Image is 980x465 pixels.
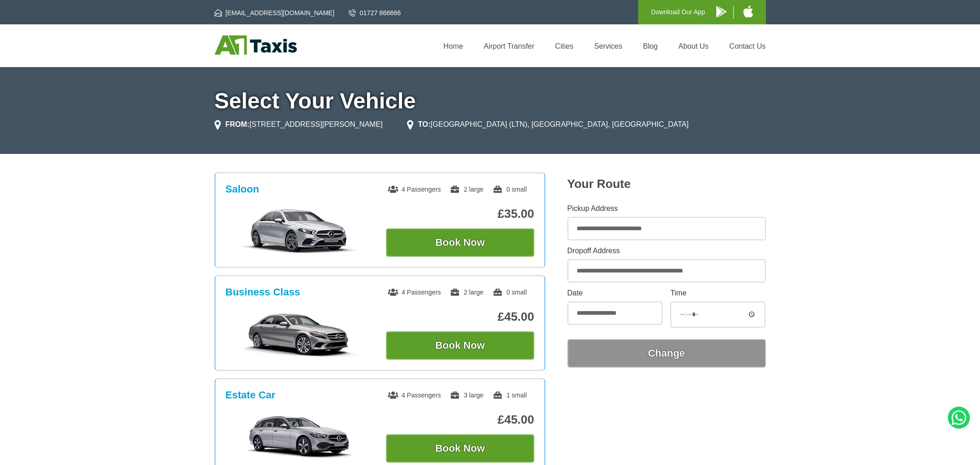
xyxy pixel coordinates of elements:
[230,311,368,357] img: Business Class
[215,8,334,17] a: [EMAIL_ADDRESS][DOMAIN_NAME]
[386,331,534,360] button: Book Now
[230,208,368,254] img: Saloon
[226,183,259,195] h3: Saloon
[567,205,766,212] label: Pickup Address
[450,289,483,296] span: 2 large
[407,119,689,130] li: [GEOGRAPHIC_DATA] (LTN), [GEOGRAPHIC_DATA], [GEOGRAPHIC_DATA]
[349,8,401,17] a: 01727 866666
[215,90,766,112] h1: Select Your Vehicle
[679,42,709,50] a: About Us
[729,42,765,50] a: Contact Us
[386,207,534,221] p: £35.00
[386,228,534,257] button: Book Now
[450,391,483,399] span: 3 large
[388,391,441,399] span: 4 Passengers
[450,186,483,193] span: 2 large
[493,186,527,193] span: 0 small
[386,413,534,427] p: £45.00
[555,42,573,50] a: Cities
[651,6,705,18] p: Download Our App
[226,286,300,298] h3: Business Class
[493,391,527,399] span: 1 small
[643,42,657,50] a: Blog
[567,289,663,297] label: Date
[567,177,766,191] h2: Your Route
[443,42,463,50] a: Home
[670,289,765,297] label: Time
[386,310,534,324] p: £45.00
[386,434,534,463] button: Book Now
[493,289,527,296] span: 0 small
[388,186,441,193] span: 4 Passengers
[594,42,622,50] a: Services
[418,120,431,128] strong: TO:
[388,289,441,296] span: 4 Passengers
[226,120,249,128] strong: FROM:
[484,42,534,50] a: Airport Transfer
[226,389,276,401] h3: Estate Car
[716,6,726,17] img: A1 Taxis Android App
[567,247,766,255] label: Dropoff Address
[567,339,766,368] button: Change
[215,119,383,130] li: [STREET_ADDRESS][PERSON_NAME]
[230,414,368,460] img: Estate Car
[215,35,297,55] img: A1 Taxis St Albans LTD
[743,6,753,17] img: A1 Taxis iPhone App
